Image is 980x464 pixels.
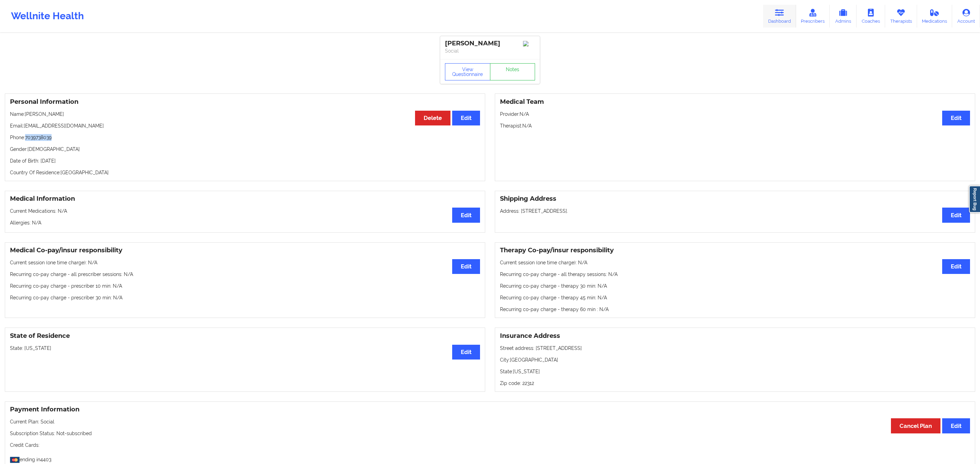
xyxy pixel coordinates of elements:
p: Name: [PERSON_NAME] [10,111,480,118]
button: Edit [452,345,480,360]
div: [PERSON_NAME] [445,40,535,47]
p: Allergies: N/A [10,219,480,226]
button: View Questionnaire [445,63,490,80]
p: Social [445,47,535,54]
p: Recurring co-pay charge - prescriber 30 min : N/A [10,294,480,301]
p: Address: [STREET_ADDRESS]. [500,208,970,214]
button: Delete [415,111,450,125]
p: Email: [EMAIL_ADDRESS][DOMAIN_NAME] [10,122,480,129]
p: Recurring co-pay charge - prescriber 10 min : N/A [10,283,480,289]
p: State: [US_STATE] [10,345,480,352]
p: State: [US_STATE] [500,368,970,375]
p: Gender: [DEMOGRAPHIC_DATA] [10,146,480,153]
button: Edit [452,208,480,222]
a: Dashboard [763,5,796,27]
h3: Medical Team [500,98,970,106]
a: Account [952,5,980,27]
p: Current Plan: Social [10,418,970,425]
button: Cancel Plan [891,418,940,433]
p: Current Medications: N/A [10,208,480,214]
button: Edit [942,259,970,274]
p: Recurring co-pay charge - all prescriber sessions : N/A [10,271,480,278]
a: Therapists [885,5,917,27]
button: Edit [452,259,480,274]
p: Credit Cards: [10,442,970,449]
h3: Insurance Address [500,332,970,340]
p: Zip code: 22312 [500,380,970,387]
p: Country Of Residence: [GEOGRAPHIC_DATA] [10,169,480,176]
p: Recurring co-pay charge - therapy 30 min : N/A [500,283,970,289]
p: City: [GEOGRAPHIC_DATA] [500,356,970,363]
p: Current session (one time charge): N/A [10,259,480,266]
a: Prescribers [796,5,830,27]
a: Admins [830,5,857,27]
a: Notes [490,63,535,80]
button: Edit [942,208,970,222]
p: Street address: [STREET_ADDRESS] [500,345,970,352]
p: Subscription Status: Not-subscribed [10,430,970,437]
h3: Medical Co-pay/insur responsibility [10,246,480,254]
p: Date of Birth: [DATE] [10,157,480,164]
button: Edit [452,111,480,125]
a: Report Bug [969,186,980,213]
button: Edit [942,418,970,433]
p: Provider: N/A [500,111,970,118]
p: Recurring co-pay charge - therapy 60 min : N/A [500,306,970,313]
h3: Shipping Address [500,195,970,203]
p: Recurring co-pay charge - all therapy sessions : N/A [500,271,970,278]
h3: Therapy Co-pay/insur responsibility [500,246,970,254]
button: Edit [942,111,970,125]
a: Medications [917,5,952,27]
p: Phone: 7039738039 [10,134,480,141]
h3: Medical Information [10,195,480,203]
h3: Payment Information [10,406,970,413]
a: Coaches [857,5,885,27]
h3: Personal Information [10,98,480,106]
p: Therapist: N/A [500,122,970,129]
p: Current session (one time charge): N/A [500,259,970,266]
h3: State of Residence [10,332,480,340]
p: ending in 4403 [10,453,970,463]
p: Recurring co-pay charge - therapy 45 min : N/A [500,294,970,301]
img: Image%2Fplaceholer-image.png [523,41,535,46]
